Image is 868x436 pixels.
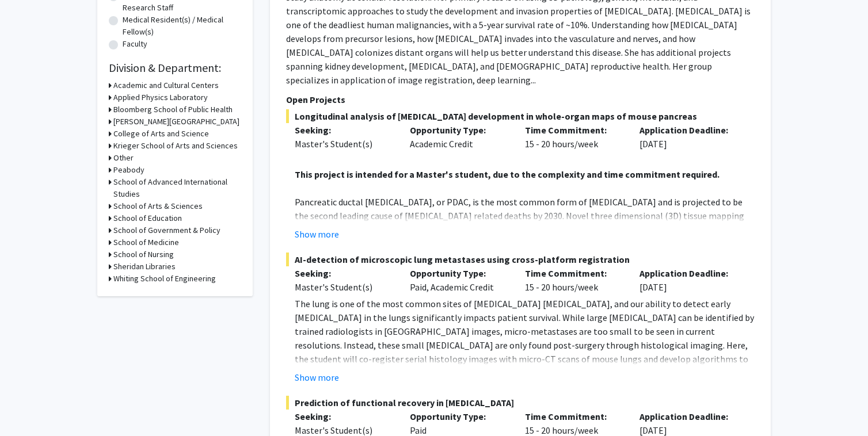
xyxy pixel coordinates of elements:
[631,123,746,151] div: [DATE]
[410,123,508,137] p: Opportunity Type:
[113,164,144,176] h3: Peabody
[113,200,203,212] h3: School of Arts & Sciences
[113,116,239,128] h3: [PERSON_NAME][GEOGRAPHIC_DATA]
[401,266,516,294] div: Paid, Academic Credit
[113,152,134,164] h3: Other
[295,227,339,241] button: Show more
[295,297,755,421] p: The lung is one of the most common sites of [MEDICAL_DATA] [MEDICAL_DATA], and our ability to det...
[639,410,737,423] p: Application Deadline:
[113,128,209,140] h3: College of Arts and Science
[295,280,393,294] div: Master's Student(s)
[286,396,755,410] span: Prediction of functional recovery in [MEDICAL_DATA]
[295,370,339,384] button: Show more
[401,123,516,151] div: Academic Credit
[295,266,393,280] p: Seeking:
[525,410,623,423] p: Time Commitment:
[113,273,216,285] h3: Whiting School of Engineering
[525,123,623,137] p: Time Commitment:
[113,212,182,224] h3: School of Education
[295,137,393,151] div: Master's Student(s)
[286,109,755,123] span: Longitudinal analysis of [MEDICAL_DATA] development in whole-organ maps of mouse pancreas
[113,176,241,200] h3: School of Advanced International Studies
[410,266,508,280] p: Opportunity Type:
[113,261,176,273] h3: Sheridan Libraries
[516,266,631,294] div: 15 - 20 hours/week
[113,104,233,116] h3: Bloomberg School of Public Health
[123,38,147,50] label: Faculty
[525,266,623,280] p: Time Commitment:
[410,410,508,423] p: Opportunity Type:
[295,169,719,180] strong: This project is intended for a Master's student, due to the complexity and time commitment required.
[639,266,737,280] p: Application Deadline:
[109,61,241,75] h2: Division & Department:
[113,91,208,104] h3: Applied Physics Laboratory
[286,93,755,106] p: Open Projects
[113,248,174,261] h3: School of Nursing
[295,123,393,137] p: Seeking:
[295,195,755,292] p: Pancreatic ductal [MEDICAL_DATA], or PDAC, is the most common form of [MEDICAL_DATA] and is proje...
[113,236,179,248] h3: School of Medicine
[639,123,737,137] p: Application Deadline:
[516,123,631,151] div: 15 - 20 hours/week
[9,384,49,427] iframe: Chat
[295,410,393,423] p: Seeking:
[113,79,219,91] h3: Academic and Cultural Centers
[123,14,241,38] label: Medical Resident(s) / Medical Fellow(s)
[113,140,238,152] h3: Krieger School of Arts and Sciences
[286,253,755,266] span: AI-detection of microscopic lung metastases using cross-platform registration
[113,224,220,236] h3: School of Government & Policy
[631,266,746,294] div: [DATE]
